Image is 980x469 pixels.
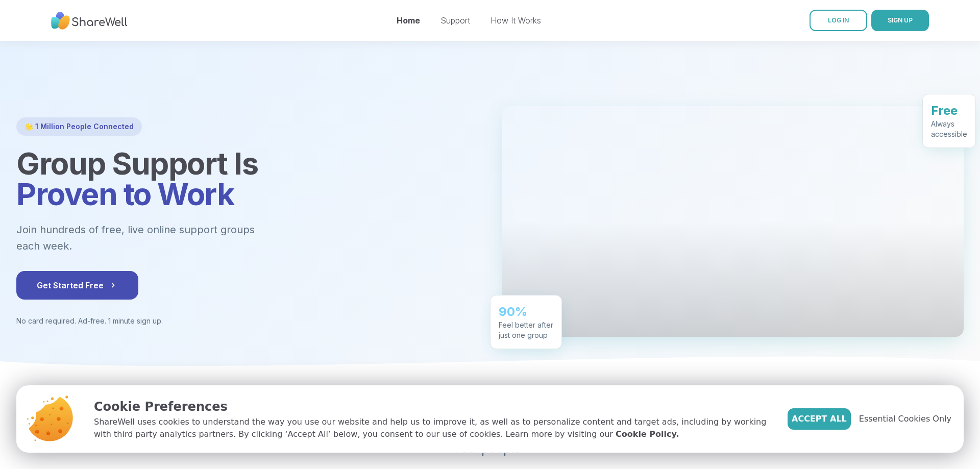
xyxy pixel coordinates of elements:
span: Get Started Free [37,279,118,291]
span: Accept All [792,413,847,425]
button: SIGN UP [871,10,929,31]
p: No card required. Ad-free. 1 minute sign up. [16,316,478,326]
span: SIGN UP [888,16,913,24]
button: Accept All [788,408,851,430]
a: Home [397,15,420,26]
img: ShareWell Nav Logo [51,7,128,35]
div: 90% [499,303,553,319]
a: LOG IN [810,10,867,31]
div: Feel better after just one group [499,319,553,339]
p: Cookie Preferences [94,398,771,416]
h1: Group Support Is [16,148,478,209]
div: 🌟 1 Million People Connected [16,117,142,136]
p: ShareWell uses cookies to understand the way you use our website and help us to improve it, as we... [94,416,771,440]
div: Free [931,102,967,118]
a: How It Works [491,15,541,26]
p: Join hundreds of free, live online support groups each week. [16,221,310,255]
span: Essential Cookies Only [859,413,951,425]
button: Get Started Free [16,271,138,300]
a: Cookie Policy. [616,428,679,440]
span: Proven to Work [16,176,234,212]
span: LOG IN [828,16,849,24]
a: Support [440,15,470,26]
div: Always accessible [931,118,967,138]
